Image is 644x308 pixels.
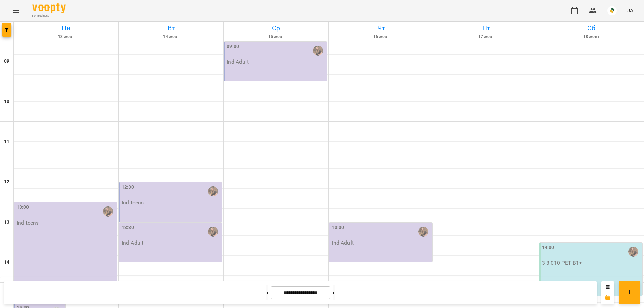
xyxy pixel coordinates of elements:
[330,34,432,40] h6: 16 жовт
[8,3,24,19] button: Menu
[542,244,554,251] label: 14:00
[542,260,582,266] p: 3 3 010 PET B1+
[4,219,9,226] h6: 13
[17,204,29,211] label: 13:00
[227,43,239,50] label: 09:00
[624,4,636,17] button: UA
[208,227,218,237] img: Кулинич Ірина
[120,23,222,34] h6: Вт
[435,23,538,34] h6: Пт
[15,34,117,40] h6: 13 жовт
[418,227,428,237] img: Кулинич Ірина
[103,206,113,217] img: Кулинич Ірина
[225,23,327,34] h6: Ср
[17,220,39,226] p: Ind teens
[628,247,638,257] img: Кулинич Ірина
[332,240,353,246] p: Ind Adult
[4,138,9,145] h6: 11
[227,59,248,65] p: Ind Adult
[626,7,633,14] span: UA
[4,58,9,65] h6: 09
[332,224,344,231] label: 13:30
[122,184,134,191] label: 12:30
[4,98,9,105] h6: 10
[607,6,617,15] img: 9e821049778ff9c6a26e18389db1a688.jpeg
[122,224,134,231] label: 13:30
[4,259,9,266] h6: 14
[15,23,117,34] h6: Пн
[32,3,66,13] img: Voopty Logo
[225,34,327,40] h6: 15 жовт
[540,23,643,34] h6: Сб
[32,14,66,18] span: For Business
[4,178,9,186] h6: 12
[208,186,218,196] img: Кулинич Ірина
[122,200,144,205] p: Ind teens
[120,34,222,40] h6: 14 жовт
[122,240,143,246] p: Ind Adult
[330,23,432,34] h6: Чт
[313,46,323,56] img: Кулинич Ірина
[540,34,643,40] h6: 18 жовт
[435,34,538,40] h6: 17 жовт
